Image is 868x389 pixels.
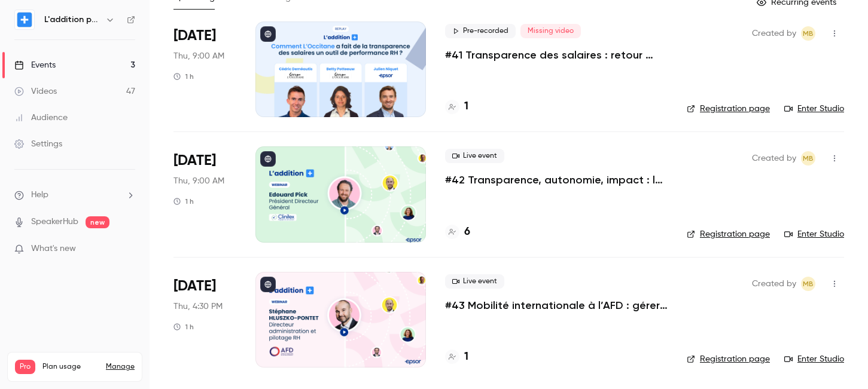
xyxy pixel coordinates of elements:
[173,22,236,117] div: Oct 16 Thu, 9:00 AM (Europe/Paris)
[445,349,468,365] a: 1
[173,272,236,367] div: Dec 4 Thu, 4:30 PM (Europe/Paris)
[14,59,56,71] div: Events
[31,243,76,255] span: What's new
[106,362,135,372] a: Manage
[784,228,844,240] a: Enter Studio
[445,48,668,62] a: #41 Transparence des salaires : retour d'expérience de L'Occitane
[445,24,516,38] span: Pre-recorded
[173,50,224,62] span: Thu, 9:00 AM
[445,274,504,289] span: Live event
[14,189,135,201] li: help-dropdown-opener
[801,151,815,166] span: Mylène BELLANGER
[784,353,844,365] a: Enter Studio
[173,197,194,206] div: 1 h
[687,228,770,240] a: Registration page
[14,112,68,124] div: Audience
[752,151,796,166] span: Created by
[14,85,57,97] div: Videos
[14,138,62,150] div: Settings
[121,244,135,255] iframe: Noticeable Trigger
[173,151,216,170] span: [DATE]
[801,277,815,291] span: Mylène BELLANGER
[687,103,770,115] a: Registration page
[752,26,796,41] span: Created by
[86,216,109,228] span: new
[31,216,78,228] a: SpeakerHub
[464,349,468,365] h4: 1
[803,277,814,291] span: MB
[44,14,100,26] h6: L'addition par Epsor
[173,175,224,187] span: Thu, 9:00 AM
[42,362,99,372] span: Plan usage
[173,146,236,242] div: Nov 6 Thu, 9:00 AM (Europe/Paris)
[752,277,796,291] span: Created by
[173,72,194,81] div: 1 h
[445,298,668,313] a: #43 Mobilité internationale à l’AFD : gérer les talents au-delà des frontières
[520,24,581,38] span: Missing video
[445,149,504,163] span: Live event
[15,360,35,374] span: Pro
[445,173,668,187] a: #42 Transparence, autonomie, impact : la recette Clinitex
[173,301,223,313] span: Thu, 4:30 PM
[445,99,468,115] a: 1
[173,26,216,45] span: [DATE]
[173,322,194,332] div: 1 h
[173,277,216,296] span: [DATE]
[784,103,844,115] a: Enter Studio
[15,10,34,29] img: L'addition par Epsor
[464,99,468,115] h4: 1
[803,26,814,41] span: MB
[31,189,48,201] span: Help
[687,353,770,365] a: Registration page
[803,151,814,166] span: MB
[801,26,815,41] span: Mylène BELLANGER
[445,224,470,240] a: 6
[464,224,470,240] h4: 6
